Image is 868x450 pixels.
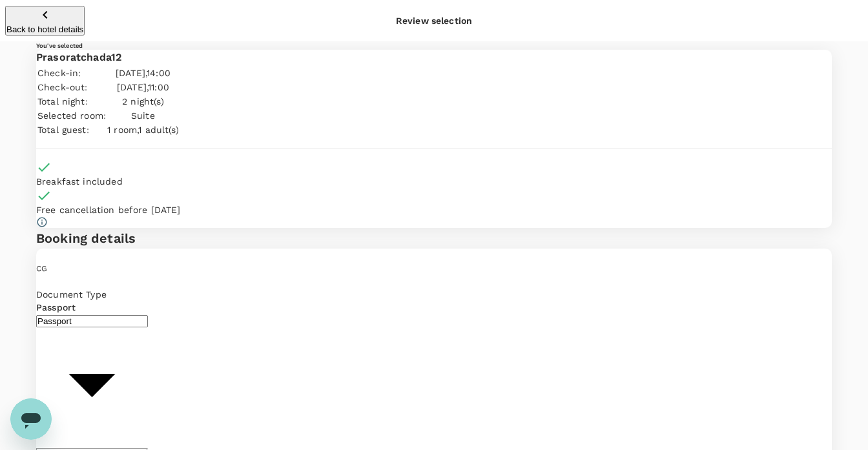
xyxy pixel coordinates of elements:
[37,96,85,107] span: Total night
[36,65,180,138] table: simple table
[5,6,85,36] button: Back to hotel details
[36,175,832,188] div: Breakfast included
[36,301,148,314] p: Passport
[37,68,78,78] span: Check-in
[10,398,52,440] iframe: Button to launch messaging window
[36,264,47,273] span: CG
[107,66,179,79] p: [DATE] , 14:00
[107,109,179,122] p: Suite
[107,123,179,136] p: 1 room , 1 adult(s)
[36,250,101,260] span: Lead traveller :
[36,203,832,216] div: Free cancellation before [DATE]
[107,81,179,94] p: [DATE] , 11:00
[6,25,83,34] p: Back to hotel details
[396,14,472,27] div: Review selection
[36,275,832,288] p: [PERSON_NAME]
[103,110,106,121] span: :
[36,216,48,228] svg: Full refund before 2025-10-22 00:00 Cancellation penalty of SGD 50.39 after 2025-10-22 00:00 but ...
[36,41,832,50] h6: You've selected
[36,228,832,249] h6: Booking details
[36,289,107,300] span: Document Type
[37,82,85,92] span: Check-out
[107,95,179,108] p: 2 night(s)
[78,68,81,78] span: :
[87,125,89,135] span: :
[85,96,88,107] span: :
[36,50,832,65] p: Prasoratchada12
[37,110,103,121] span: Selected room
[85,82,87,92] span: :
[37,125,87,135] span: Total guest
